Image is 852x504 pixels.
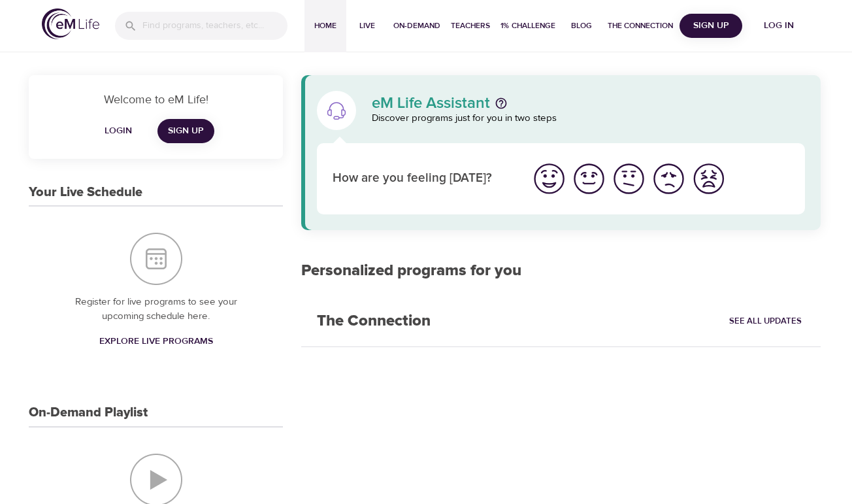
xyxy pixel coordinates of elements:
[99,333,213,350] span: Explore Live Programs
[310,19,341,33] span: Home
[569,159,609,199] button: I'm feeling good
[393,19,440,33] span: On-Demand
[571,161,607,197] img: good
[29,405,148,420] h3: On-Demand Playlist
[729,314,802,329] span: See All Updates
[753,18,805,34] span: Log in
[326,100,347,121] img: eM Life Assistant
[301,296,446,346] h2: The Connection
[685,18,737,34] span: Sign Up
[500,19,555,33] span: 1% Challenge
[529,159,569,199] button: I'm feeling great
[372,95,490,111] p: eM Life Assistant
[531,161,567,197] img: great
[726,311,805,331] a: See All Updates
[44,91,267,109] p: Welcome to eM Life!
[130,233,182,285] img: Your Live Schedule
[611,161,647,197] img: ok
[608,19,673,33] span: The Connection
[94,329,218,354] a: Explore Live Programs
[55,295,257,324] p: Register for live programs to see your upcoming schedule here.
[609,159,649,199] button: I'm feeling ok
[42,8,99,39] img: logo
[372,111,805,126] p: Discover programs just for you in two steps
[333,169,514,188] p: How are you feeling [DATE]?
[168,123,204,139] span: Sign Up
[157,119,214,143] a: Sign Up
[142,12,287,40] input: Find programs, teachers, etc...
[747,14,810,38] button: Log in
[649,159,689,199] button: I'm feeling bad
[301,261,821,280] h2: Personalized programs for you
[97,119,139,143] button: Login
[103,123,134,139] span: Login
[651,161,687,197] img: bad
[689,159,729,199] button: I'm feeling worst
[680,14,742,38] button: Sign Up
[691,161,727,197] img: worst
[566,19,597,33] span: Blog
[451,19,490,33] span: Teachers
[29,185,142,200] h3: Your Live Schedule
[352,19,383,33] span: Live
